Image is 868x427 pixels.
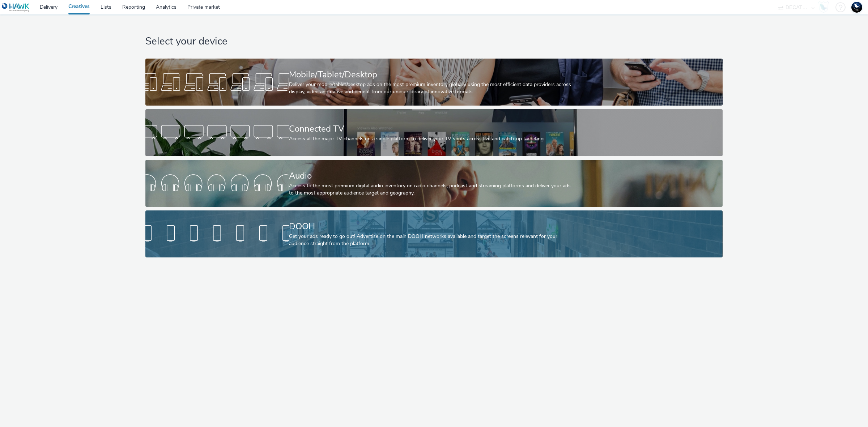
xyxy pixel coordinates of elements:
[818,1,829,13] img: Hawk Academy
[145,210,722,257] a: DOOHGet your ads ready to go out! Advertise on the main DOOH networks available and target the sc...
[145,59,722,106] a: Mobile/Tablet/DesktopDeliver your mobile/tablet/desktop ads on the most premium inventory globall...
[289,135,576,142] div: Access all the major TV channels on a single platform to deliver your TV spots across live and ca...
[145,160,722,207] a: AudioAccess to the most premium digital audio inventory on radio channels, podcast and streaming ...
[289,170,576,182] div: Audio
[289,233,576,248] div: Get your ads ready to go out! Advertise on the main DOOH networks available and target the screen...
[289,123,576,135] div: Connected TV
[851,2,862,13] img: Support Hawk
[289,182,576,197] div: Access to the most premium digital audio inventory on radio channels, podcast and streaming platf...
[289,81,576,96] div: Deliver your mobile/tablet/desktop ads on the most premium inventory globally using the most effi...
[145,109,722,156] a: Connected TVAccess all the major TV channels on a single platform to deliver your TV spots across...
[818,1,832,13] a: Hawk Academy
[145,35,722,48] h1: Select your device
[289,68,576,81] div: Mobile/Tablet/Desktop
[289,220,576,233] div: DOOH
[2,3,30,12] img: undefined Logo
